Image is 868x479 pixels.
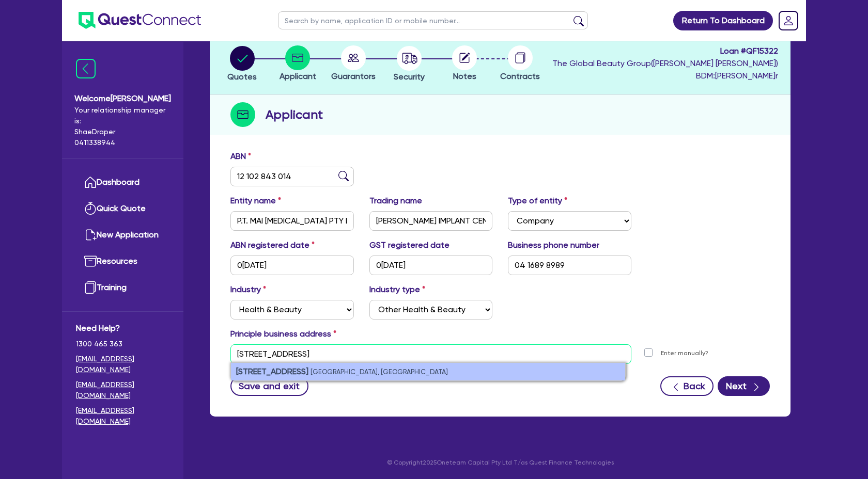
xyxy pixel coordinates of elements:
[76,196,169,222] a: Quick Quote
[266,105,323,124] h2: Applicant
[338,171,349,181] img: abn-lookup icon
[369,239,450,251] label: GST registered date
[76,248,169,275] a: Resources
[775,7,802,34] a: Dropdown toggle
[227,72,257,82] span: Quotes
[280,71,316,81] span: Applicant
[230,102,255,127] img: step-icon
[76,222,169,248] a: New Application
[76,322,169,334] span: Need Help?
[230,239,315,251] label: ABN registered date
[278,11,588,29] input: Search by name, application ID or mobile number...
[673,11,773,30] a: Return To Dashboard
[230,150,251,163] label: ABN
[74,92,171,105] span: Welcome [PERSON_NAME]
[552,70,778,82] span: BDM: [PERSON_NAME]r
[76,405,169,427] a: [EMAIL_ADDRESS][DOMAIN_NAME]
[230,283,266,296] label: Industry
[76,169,169,196] a: Dashboard
[230,256,354,275] input: DD / MM / YYYY
[230,328,336,340] label: Principle business address
[393,45,425,84] button: Security
[76,59,96,78] img: icon-menu-close
[84,229,97,241] img: new-application
[84,202,97,215] img: quick-quote
[500,71,540,81] span: Contracts
[76,339,169,349] span: 1300 465 363
[369,256,493,275] input: DD / MM / YYYY
[661,348,708,358] label: Enter manually?
[508,239,599,251] label: Business phone number
[369,283,425,296] label: Industry type
[718,376,770,396] button: Next
[76,354,169,375] a: [EMAIL_ADDRESS][DOMAIN_NAME]
[236,366,308,376] strong: [STREET_ADDRESS]
[84,255,97,267] img: resources
[552,58,778,68] span: The Global Beauty Group ( [PERSON_NAME] [PERSON_NAME] )
[394,72,425,82] span: Security
[227,45,257,84] button: Quotes
[453,71,476,81] span: Notes
[230,376,308,396] button: Save and exit
[76,275,169,301] a: Training
[79,12,201,29] img: quest-connect-logo-blue
[508,195,567,207] label: Type of entity
[552,45,778,57] span: Loan # QF15322
[230,195,281,207] label: Entity name
[84,281,97,294] img: training
[369,195,422,207] label: Trading name
[331,71,376,81] span: Guarantors
[311,368,448,376] small: [GEOGRAPHIC_DATA], [GEOGRAPHIC_DATA]
[203,458,798,467] p: © Copyright 2025 Oneteam Capital Pty Ltd T/as Quest Finance Technologies
[74,105,171,148] span: Your relationship manager is: Shae Draper 0411338944
[76,379,169,401] a: [EMAIL_ADDRESS][DOMAIN_NAME]
[660,376,714,396] button: Back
